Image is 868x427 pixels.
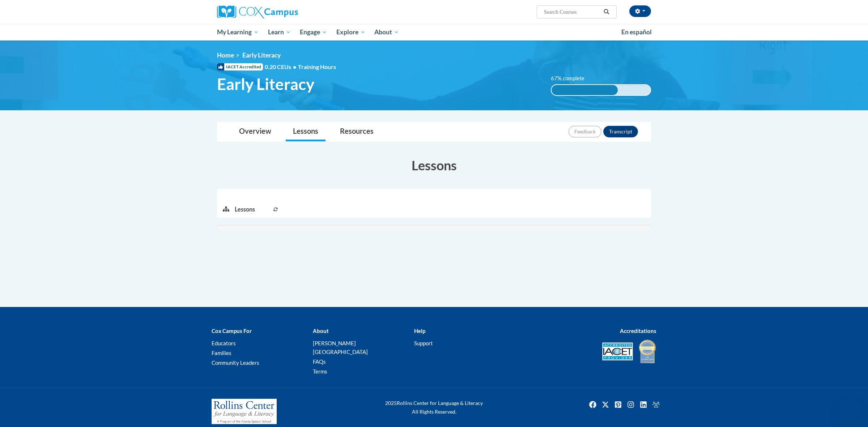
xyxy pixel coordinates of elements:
img: LinkedIn icon [638,399,649,410]
a: Educators [212,340,236,346]
img: Facebook group icon [650,399,662,410]
span: About [374,28,399,37]
span: En español [621,28,652,36]
a: Families [212,350,231,356]
input: Search Courses [543,8,601,16]
div: Main menu [206,24,662,40]
p: Lessons [235,205,255,213]
img: Twitter icon [600,399,611,410]
a: Twitter [600,399,611,410]
iframe: Button to launch messaging window [839,398,862,421]
button: Search [601,8,612,16]
span: • [293,63,296,70]
button: Account Settings [629,5,651,17]
span: Training Hours [298,63,336,70]
img: Pinterest icon [612,399,624,410]
a: Engage [295,24,332,40]
img: Facebook icon [587,399,599,410]
a: Resources [333,122,381,141]
a: Lessons [286,122,325,141]
a: Explore [332,24,370,40]
a: Pinterest [612,399,624,410]
span: Early Literacy [242,51,281,59]
div: Rollins Center for Language & Literacy All Rights Reserved. [358,399,510,416]
b: Cox Campus For [212,328,252,334]
span: Learn [268,28,291,37]
h3: Lessons [217,156,651,174]
a: Facebook Group [650,399,662,410]
a: FAQs [313,358,326,365]
a: My Learning [212,24,263,40]
span: Early Literacy [217,74,314,94]
a: Support [414,340,433,346]
img: Cox Campus [217,5,298,18]
button: Transcript [603,126,638,137]
a: Terms [313,368,327,375]
img: IDA® Accredited [638,339,656,364]
a: Cox Campus [217,5,354,18]
label: 67% complete [551,74,592,82]
span: Explore [336,28,365,37]
a: En español [617,25,656,40]
button: Feedback [569,126,601,137]
a: Instagram [625,399,637,410]
span: My Learning [217,28,259,37]
a: Overview [232,122,278,141]
a: Home [217,51,234,59]
span: IACET Accredited [217,63,263,71]
span: 2025 [385,400,397,406]
a: Linkedin [638,399,649,410]
img: Accredited IACET® Provider [602,342,633,360]
a: Facebook [587,399,599,410]
b: About [313,328,329,334]
span: 0.20 CEUs [265,63,298,71]
a: Learn [263,24,295,40]
a: About [370,24,404,40]
b: Help [414,328,425,334]
div: 67% complete [552,85,618,95]
img: Rollins Center for Language & Literacy - A Program of the Atlanta Speech School [212,399,277,424]
a: Community Leaders [212,359,259,366]
img: Instagram icon [625,399,637,410]
span: Engage [300,28,327,37]
b: Accreditations [620,328,656,334]
a: [PERSON_NAME][GEOGRAPHIC_DATA] [313,340,368,355]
